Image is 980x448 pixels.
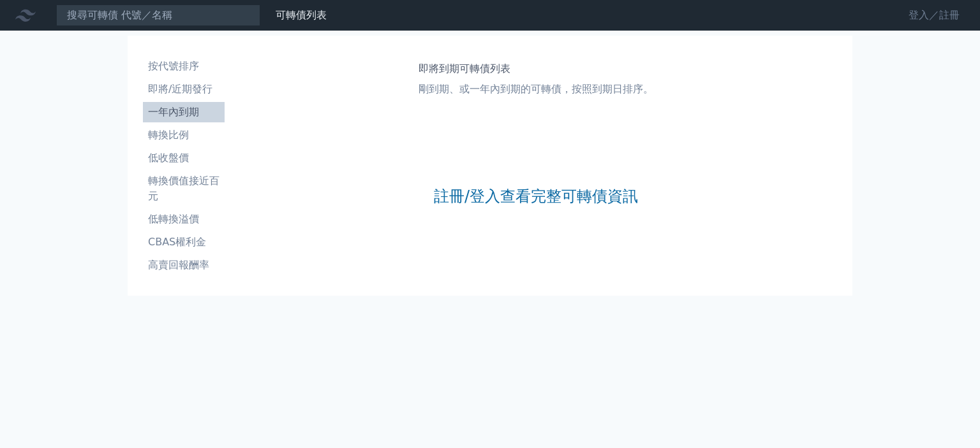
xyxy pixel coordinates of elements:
[143,125,225,145] a: 轉換比例
[143,150,225,166] li: 低收盤價
[419,82,653,97] p: 剛到期、或一年內到期的可轉債，按照到期日排序。
[143,56,225,76] a: 按代號排序
[143,148,225,168] a: 低收盤價
[143,232,225,252] a: CBAS權利金
[143,257,225,273] li: 高賣回報酬率
[143,79,225,99] a: 即將/近期發行
[419,61,653,76] h1: 即將到期可轉債列表
[56,4,260,26] input: 搜尋可轉債 代號／名稱
[143,105,225,120] li: 一年內到期
[276,9,327,21] a: 可轉債列表
[143,171,225,206] a: 轉換價值接近百元
[143,102,225,122] a: 一年內到期
[143,82,225,97] li: 即將/近期發行
[143,209,225,229] a: 低轉換溢價
[898,5,970,25] a: 登入／註冊
[143,212,225,227] li: 低轉換溢價
[434,186,638,206] a: 註冊/登入查看完整可轉債資訊
[143,255,225,275] a: 高賣回報酬率
[143,173,225,204] li: 轉換價值接近百元
[143,235,225,250] li: CBAS權利金
[143,127,225,143] li: 轉換比例
[143,59,225,74] li: 按代號排序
